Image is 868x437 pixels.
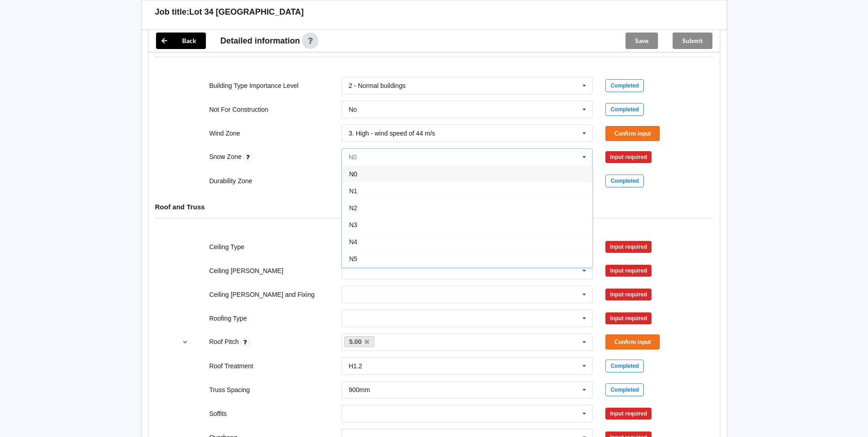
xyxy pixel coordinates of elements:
[349,130,435,137] div: 3. High - wind speed of 44 m/s
[209,106,268,113] label: Not For Construction
[209,177,252,185] label: Durability Zone
[349,221,357,229] span: N3
[209,362,253,370] label: Roof Treatment
[349,82,406,89] div: 2 - Normal buildings
[349,106,357,113] div: No
[176,334,194,350] button: reference-toggle
[605,241,652,253] div: Input required
[349,187,357,195] span: N1
[605,312,652,324] div: Input required
[605,383,644,396] div: Completed
[344,336,374,347] a: 5.00
[605,79,644,92] div: Completed
[349,238,357,246] span: N4
[189,7,304,17] h3: Lot 34 [GEOGRAPHIC_DATA]
[156,33,206,49] button: Back
[349,204,357,212] span: N2
[605,103,644,116] div: Completed
[209,130,240,137] label: Wind Zone
[209,153,243,160] label: Snow Zone
[155,7,189,17] h3: Job title:
[605,265,652,277] div: Input required
[155,202,713,211] h4: Roof and Truss
[605,360,644,372] div: Completed
[221,37,300,45] span: Detailed information
[209,315,247,322] label: Roofing Type
[349,255,357,262] span: N5
[605,334,660,350] button: Confirm input
[349,363,362,369] div: H1.2
[605,408,652,420] div: Input required
[349,170,357,178] span: N0
[605,151,652,163] div: Input required
[209,267,283,274] label: Ceiling [PERSON_NAME]
[605,126,660,141] button: Confirm input
[209,386,250,393] label: Truss Spacing
[605,175,644,187] div: Completed
[349,387,370,393] div: 900mm
[209,338,240,345] label: Roof Pitch
[209,291,314,298] label: Ceiling [PERSON_NAME] and Fixing
[209,82,298,89] label: Building Type Importance Level
[209,410,227,417] label: Soffits
[209,243,244,251] label: Ceiling Type
[605,289,652,300] div: Input required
